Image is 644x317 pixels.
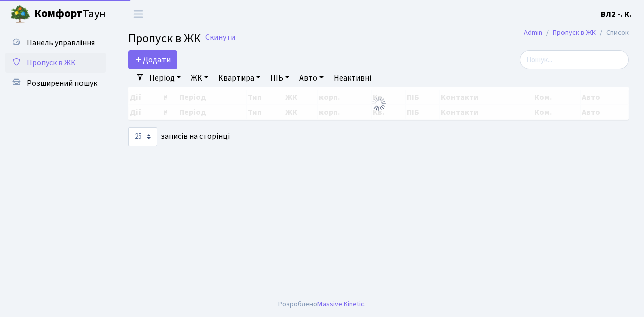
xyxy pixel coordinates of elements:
[128,50,177,69] a: Додати
[205,33,235,42] a: Скинути
[553,27,596,38] a: Пропуск в ЖК
[187,69,212,87] a: ЖК
[330,69,375,87] a: Неактивні
[135,54,171,65] span: Додати
[34,6,83,22] b: Комфорт
[601,9,632,20] b: ВЛ2 -. К.
[10,4,30,24] img: logo.png
[145,69,185,87] a: Період
[5,33,106,53] a: Панель управління
[278,299,366,310] div: Розроблено .
[524,27,542,38] a: Admin
[27,57,76,68] span: Пропуск в ЖК
[34,6,106,23] span: Таун
[601,8,632,20] a: ВЛ2 -. К.
[509,22,644,43] nav: breadcrumb
[266,69,293,87] a: ПІБ
[27,77,97,89] span: Розширений пошук
[5,73,106,93] a: Розширений пошук
[128,30,201,47] span: Пропуск в ЖК
[596,27,629,38] li: Список
[128,127,230,146] label: записів на сторінці
[5,53,106,73] a: Пропуск в ЖК
[371,96,387,112] img: Обробка...
[317,299,364,309] a: Massive Kinetic
[126,6,151,22] button: Переключити навігацію
[214,69,264,87] a: Квартира
[295,69,328,87] a: Авто
[520,50,629,69] input: Пошук...
[128,127,157,146] select: записів на сторінці
[27,37,95,48] span: Панель управління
